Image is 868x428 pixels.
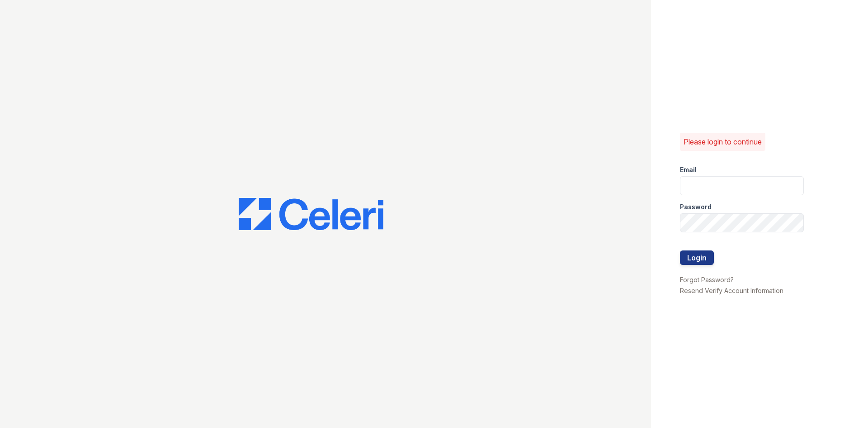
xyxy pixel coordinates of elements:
button: Login [680,250,714,265]
a: Resend Verify Account Information [680,287,783,294]
img: CE_Logo_Blue-a8612792a0a2168367f1c8372b55b34899dd931a85d93a1a3d3e32e68fde9ad4.png [239,198,383,231]
label: Password [680,202,712,212]
a: Forgot Password? [680,276,734,284]
label: Email [680,165,697,174]
p: Please login to continue [684,136,762,147]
